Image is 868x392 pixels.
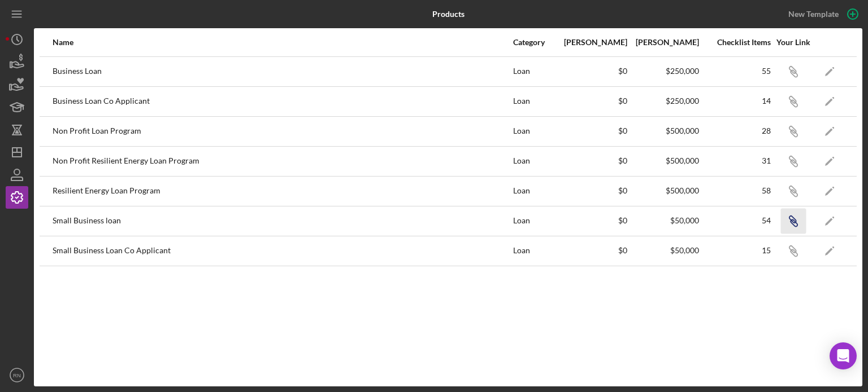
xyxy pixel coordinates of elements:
[628,216,699,225] div: $50,000
[53,58,512,86] div: Business Loan
[700,246,771,255] div: 15
[700,156,771,165] div: 31
[700,67,771,76] div: 55
[557,156,627,165] div: $0
[628,246,699,255] div: $50,000
[628,67,699,76] div: $250,000
[513,177,555,205] div: Loan
[557,246,627,255] div: $0
[513,237,555,265] div: Loan
[557,67,627,76] div: $0
[557,186,627,195] div: $0
[53,38,512,47] div: Name
[700,38,771,47] div: Checklist Items
[513,147,555,175] div: Loan
[557,38,627,47] div: [PERSON_NAME]
[628,156,699,165] div: $500,000
[53,237,512,265] div: Small Business Loan Co Applicant
[700,126,771,135] div: 28
[53,87,512,116] div: Business Loan Co Applicant
[788,6,839,23] div: New Template
[700,96,771,105] div: 14
[432,10,465,19] b: Products
[830,342,857,369] div: Open Intercom Messenger
[628,186,699,195] div: $500,000
[513,207,555,235] div: Loan
[557,126,627,135] div: $0
[513,87,555,116] div: Loan
[772,38,814,47] div: Your Link
[53,177,512,205] div: Resilient Energy Loan Program
[13,372,21,378] text: RN
[628,96,699,105] div: $250,000
[513,58,555,86] div: Loan
[782,6,862,23] button: New Template
[557,216,627,225] div: $0
[53,207,512,235] div: Small Business loan
[557,96,627,105] div: $0
[53,117,512,146] div: Non Profit Loan Program
[628,126,699,135] div: $500,000
[513,117,555,146] div: Loan
[513,38,555,47] div: Category
[53,147,512,175] div: Non Profit Resilient Energy Loan Program
[628,38,699,47] div: [PERSON_NAME]
[700,186,771,195] div: 58
[6,364,28,386] button: RN
[700,216,771,225] div: 54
